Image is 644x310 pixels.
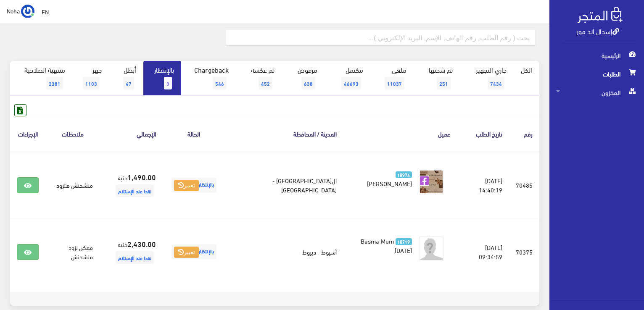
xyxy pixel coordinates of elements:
td: جنيه [100,218,163,285]
strong: 2,430.00 [127,238,156,249]
td: [DATE] 09:34:59 [457,218,509,285]
span: Noha [7,5,20,16]
span: نقدا عند الإستلام [116,184,154,197]
th: الإجراءات [10,116,45,151]
th: ملاحظات [45,116,100,151]
img: ... [21,5,34,18]
th: الحالة [163,116,225,151]
span: المخزون [556,83,637,102]
a: جاري التجهيز7434 [460,61,514,95]
a: Chargeback546 [181,61,236,95]
td: 70485 [509,152,539,219]
a: 18719 Basma Mum [DATE] [357,236,412,255]
span: بالإنتظار [172,178,216,192]
span: 18974 [396,171,412,179]
span: [PERSON_NAME] [367,177,412,189]
button: تغيير [174,247,199,258]
a: مكتمل46693 [325,61,370,95]
span: 2381 [46,77,63,89]
th: تاريخ الطلب [457,116,509,151]
span: الطلبات [556,65,637,83]
img: picture [419,169,444,194]
th: المدينة / المحافظة [225,116,343,151]
span: 47 [123,77,134,89]
a: الكل [514,61,539,79]
span: 251 [437,77,451,89]
a: مرفوض638 [282,61,325,95]
a: المخزون [549,83,644,102]
button: تغيير [174,180,199,192]
span: 7434 [488,77,504,89]
a: إسدال اند مور [577,25,619,37]
span: بالإنتظار [172,244,216,259]
span: Basma Mum [DATE] [361,235,412,256]
a: أبطل47 [109,61,143,95]
span: 11037 [385,77,404,89]
a: منتهية الصلاحية2381 [10,61,72,95]
span: 18719 [396,238,412,245]
a: ... Noha [7,4,34,18]
a: جهز1103 [72,61,109,95]
td: [DATE] 14:40:19 [457,152,509,219]
td: ال[GEOGRAPHIC_DATA] - [GEOGRAPHIC_DATA] [225,152,343,219]
a: الرئيسية [549,46,644,65]
a: تم عكسه452 [236,61,282,95]
span: 1103 [83,77,100,89]
a: 18974 [PERSON_NAME] [357,169,412,188]
th: اﻹجمالي [100,116,163,151]
td: منشحنش هتزود [45,152,100,219]
u: EN [42,6,49,17]
strong: 1,490.00 [127,171,156,182]
img: . [578,7,623,23]
span: 46693 [341,77,361,89]
td: أسيوط - ديروط [225,218,343,285]
span: 452 [259,77,272,89]
td: ممكن نزود منشحنش [45,218,100,285]
a: تم شحنها251 [414,61,460,95]
a: الطلبات [549,65,644,83]
th: عميل [343,116,457,151]
th: رقم [509,116,539,151]
span: نقدا عند الإستلام [116,251,154,264]
span: 3 [164,77,172,89]
td: 70375 [509,218,539,285]
a: EN [38,4,52,19]
input: بحث ( رقم الطلب, رقم الهاتف, الإسم, البريد اﻹلكتروني )... [226,30,535,46]
span: 638 [301,77,315,89]
td: جنيه [100,152,163,219]
img: avatar.png [419,236,444,261]
a: بالإنتظار3 [143,61,181,95]
span: الرئيسية [556,46,637,65]
a: ملغي11037 [370,61,414,95]
span: 546 [213,77,227,89]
